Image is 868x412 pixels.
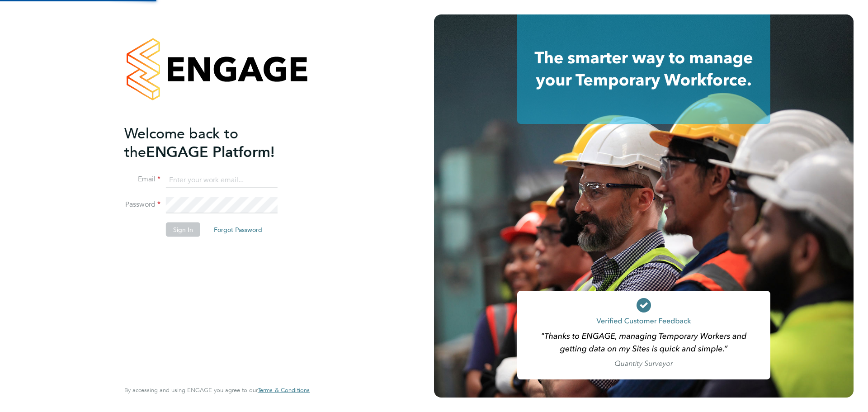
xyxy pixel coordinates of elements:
a: Terms & Conditions [258,387,310,394]
label: Email [124,175,160,184]
h2: ENGAGE Platform! [124,124,301,161]
span: Welcome back to the [124,124,238,161]
input: Enter your work email... [166,172,278,188]
label: Password [124,200,160,209]
span: Terms & Conditions [258,386,310,394]
button: Sign In [166,223,200,237]
span: By accessing and using ENGAGE you agree to our [124,386,310,394]
button: Forgot Password [207,223,269,237]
